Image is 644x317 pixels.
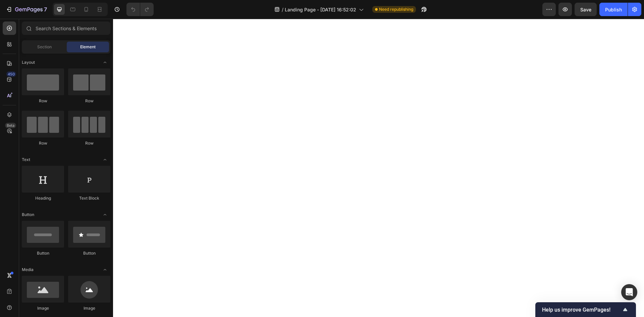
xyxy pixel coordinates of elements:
span: Button [22,212,34,218]
span: Toggle open [100,264,110,275]
button: Save [575,3,597,16]
span: / [282,6,283,13]
span: Save [580,7,591,12]
div: Undo/Redo [126,3,154,16]
button: 7 [3,3,50,16]
span: Landing Page - [DATE] 16:52:02 [285,6,356,13]
div: Row [22,98,64,104]
p: 7 [44,5,47,13]
div: Row [68,98,110,104]
div: Button [68,250,110,256]
div: Image [22,305,64,311]
div: Image [68,305,110,311]
div: Button [22,250,64,256]
span: Media [22,267,34,273]
div: Heading [22,195,64,201]
div: Beta [5,123,16,128]
input: Search Sections & Elements [22,21,110,35]
div: Row [68,140,110,146]
div: Text Block [68,195,110,201]
span: Element [80,44,96,50]
div: Open Intercom Messenger [621,284,637,300]
span: Need republishing [379,6,413,12]
span: Toggle open [100,209,110,220]
button: Publish [599,3,628,16]
button: Show survey - Help us improve GemPages! [542,306,629,314]
span: Toggle open [100,154,110,165]
div: Row [22,140,64,146]
div: 450 [6,71,16,77]
span: Text [22,157,30,163]
span: Help us improve GemPages! [542,307,621,313]
span: Toggle open [100,57,110,68]
div: Publish [605,6,622,13]
span: Section [37,44,52,50]
span: Layout [22,59,35,65]
iframe: Design area [113,19,644,317]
